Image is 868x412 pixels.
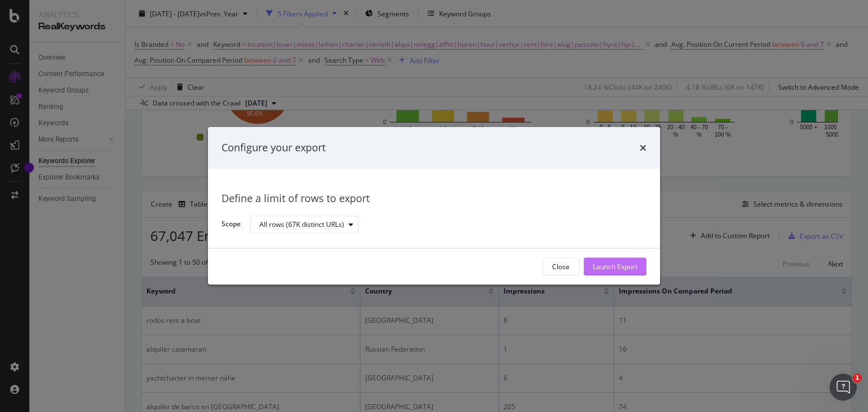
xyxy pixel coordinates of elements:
div: times [640,141,646,155]
div: Define a limit of rows to export [222,191,646,206]
iframe: Intercom live chat [830,374,857,401]
div: Close [552,262,570,271]
div: modal [208,127,660,284]
button: All rows (67K distinct URLs) [250,216,358,234]
button: Launch Export [584,258,646,276]
button: Close [542,258,579,276]
div: All rows (67K distinct URLs) [259,221,344,228]
div: Configure your export [222,141,325,155]
div: Launch Export [593,262,637,271]
label: Scope [222,220,241,232]
span: 1 [853,374,862,383]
